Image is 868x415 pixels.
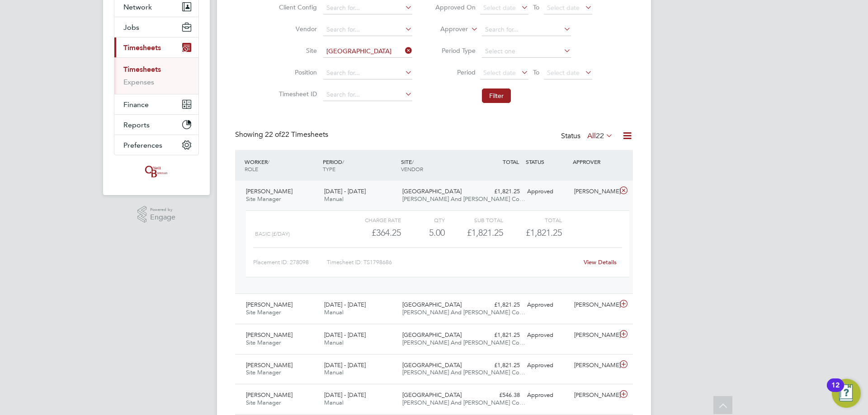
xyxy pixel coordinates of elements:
[323,165,335,173] span: TYPE
[530,66,542,78] span: To
[137,206,176,223] a: Powered byEngage
[123,65,161,74] a: Timesheets
[114,17,198,37] button: Jobs
[276,68,317,76] label: Position
[246,331,292,339] span: [PERSON_NAME]
[123,3,152,11] span: Network
[324,399,344,406] span: Manual
[571,298,618,312] div: [PERSON_NAME]
[482,23,571,36] input: Search for...
[123,43,161,52] span: Timesheets
[571,328,618,343] div: [PERSON_NAME]
[268,158,269,165] span: /
[114,57,198,94] div: Timesheets
[476,388,524,403] div: £546.38
[402,368,525,376] span: [PERSON_NAME] And [PERSON_NAME] Co…
[402,308,525,316] span: [PERSON_NAME] And [PERSON_NAME] Co…
[402,339,525,346] span: [PERSON_NAME] And [PERSON_NAME] Co…
[561,130,615,143] div: Status
[245,165,258,173] span: ROLE
[323,23,412,36] input: Search for...
[246,308,281,316] span: Site Manager
[255,231,290,237] span: Basic (£/day)
[571,184,618,199] div: [PERSON_NAME]
[276,90,317,98] label: Timesheet ID
[323,2,412,14] input: Search for...
[253,255,327,270] div: Placement ID: 278098
[324,195,344,203] span: Manual
[401,225,445,240] div: 5.00
[530,1,542,13] span: To
[114,164,199,179] a: Go to home page
[435,47,476,55] label: Period Type
[503,158,519,165] span: TOTAL
[114,135,198,155] button: Preferences
[323,89,412,101] input: Search for...
[402,187,462,195] span: [GEOGRAPHIC_DATA]
[323,67,412,79] input: Search for...
[246,391,292,399] span: [PERSON_NAME]
[324,339,344,346] span: Manual
[547,69,580,77] span: Select date
[321,154,399,177] div: PERIOD
[123,141,162,149] span: Preferences
[483,4,516,12] span: Select date
[324,361,366,369] span: [DATE] - [DATE]
[324,368,344,376] span: Manual
[584,258,617,266] a: View Details
[246,368,281,376] span: Site Manager
[482,45,571,58] input: Select one
[324,301,366,308] span: [DATE] - [DATE]
[435,68,476,76] label: Period
[427,25,468,34] label: Approver
[343,214,401,225] div: Charge rate
[150,214,175,221] span: Engage
[476,358,524,373] div: £1,821.25
[526,227,562,238] span: £1,821.25
[123,100,149,109] span: Finance
[242,154,321,177] div: WORKER
[150,206,175,214] span: Powered by
[402,301,462,308] span: [GEOGRAPHIC_DATA]
[476,328,524,343] div: £1,821.25
[123,23,139,32] span: Jobs
[123,78,154,86] a: Expenses
[402,331,462,339] span: [GEOGRAPHIC_DATA]
[246,187,292,195] span: [PERSON_NAME]
[503,214,561,225] div: Total
[324,308,344,316] span: Manual
[324,187,366,195] span: [DATE] - [DATE]
[832,379,861,408] button: Open Resource Center, 12 new notifications
[402,195,525,203] span: [PERSON_NAME] And [PERSON_NAME] Co…
[524,184,571,199] div: Approved
[571,154,618,170] div: APPROVER
[327,255,578,270] div: Timesheet ID: TS1798686
[596,131,604,140] span: 22
[276,3,317,11] label: Client Config
[476,298,524,312] div: £1,821.25
[246,399,281,406] span: Site Manager
[524,154,571,170] div: STATUS
[343,225,401,240] div: £364.25
[246,195,281,203] span: Site Manager
[246,339,281,346] span: Site Manager
[276,47,317,55] label: Site
[402,361,462,369] span: [GEOGRAPHIC_DATA]
[524,298,571,312] div: Approved
[246,361,292,369] span: [PERSON_NAME]
[114,37,198,57] button: Timesheets
[571,388,618,403] div: [PERSON_NAME]
[324,391,366,399] span: [DATE] - [DATE]
[123,121,150,129] span: Reports
[143,164,170,179] img: oneillandbrennan-logo-retina.png
[402,391,462,399] span: [GEOGRAPHIC_DATA]
[323,45,412,58] input: Search for...
[114,115,198,135] button: Reports
[482,89,511,103] button: Filter
[483,69,516,77] span: Select date
[524,358,571,373] div: Approved
[401,165,423,173] span: VENDOR
[324,331,366,339] span: [DATE] - [DATE]
[831,385,840,397] div: 12
[342,158,344,165] span: /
